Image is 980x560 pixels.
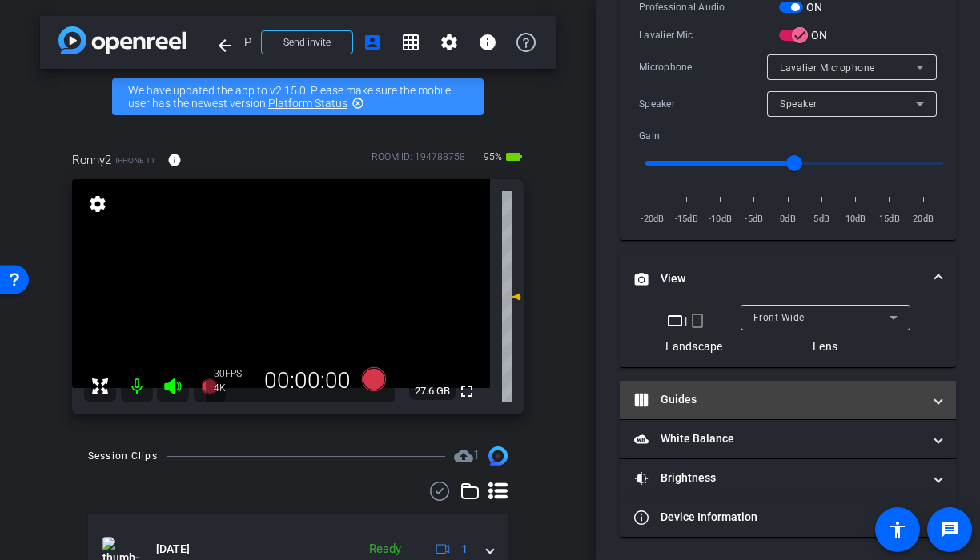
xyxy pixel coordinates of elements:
[440,33,459,52] mat-icon: settings
[940,520,959,539] mat-icon: message
[372,150,465,173] div: ROOM ID: 194788758
[673,211,700,227] span: -15dB
[115,154,155,166] span: iPhone 11
[808,27,828,43] label: ON
[478,33,497,52] mat-icon: info
[244,26,251,58] span: PCOC - [PERSON_NAME]
[409,382,456,401] span: 27.6 GB
[58,26,186,54] img: app-logo
[707,211,734,227] span: -10dB
[481,144,504,170] span: 95%
[620,498,956,537] mat-expansion-panel-header: Device Information
[502,287,521,306] mat-icon: 0 dB
[808,211,835,227] span: 5dB
[457,382,476,401] mat-icon: fullscreen
[665,311,722,330] div: |
[665,338,722,354] div: Landscape
[780,62,875,74] span: Lavalier Microphone
[361,540,409,558] div: Ready
[215,36,235,55] mat-icon: arrow_back
[86,194,109,214] mat-icon: settings
[774,211,801,227] span: 0dB
[634,430,922,447] mat-panel-title: White Balance
[454,446,473,466] mat-icon: cloud_upload
[634,270,922,287] mat-panel-title: View
[639,59,767,75] div: Microphone
[401,33,420,52] mat-icon: grid_on
[639,96,767,112] div: Speaker
[741,211,768,227] span: -5dB
[351,97,364,110] mat-icon: highlight_off
[454,446,480,466] span: Destinations for your clips
[634,509,922,526] mat-panel-title: Device Information
[72,151,111,169] span: Ronny2
[488,446,508,466] img: Session clips
[167,153,182,167] mat-icon: info
[363,33,382,52] mat-icon: account_box
[639,128,779,144] div: Gain
[112,78,484,115] div: We have updated the app to v2.15.0. Please make sure the mobile user has the newest version.
[473,448,480,462] span: 1
[156,541,190,558] span: [DATE]
[88,448,158,464] div: Session Clips
[620,459,956,498] mat-expansion-panel-header: Brightness
[910,211,937,227] span: 20dB
[842,211,870,227] span: 10dB
[688,311,707,330] mat-icon: crop_portrait
[665,311,685,330] mat-icon: crop_landscape
[634,470,922,486] mat-panel-title: Brightness
[780,98,817,110] span: Speaker
[639,211,666,227] span: -20dB
[261,30,353,54] button: Send invite
[620,305,956,367] div: View
[283,36,331,49] span: Send invite
[634,391,922,408] mat-panel-title: Guides
[214,382,254,394] div: 4K
[876,211,903,227] span: 15dB
[620,254,956,305] mat-expansion-panel-header: View
[268,97,347,110] a: Platform Status
[620,381,956,419] mat-expansion-panel-header: Guides
[888,520,907,539] mat-icon: accessibility
[214,367,254,380] div: 30
[620,420,956,458] mat-expansion-panel-header: White Balance
[639,27,779,43] div: Lavalier Mic
[504,147,524,166] mat-icon: battery_std
[254,367,361,394] div: 00:00:00
[225,368,242,379] span: FPS
[461,541,468,558] span: 1
[753,312,805,323] span: Front Wide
